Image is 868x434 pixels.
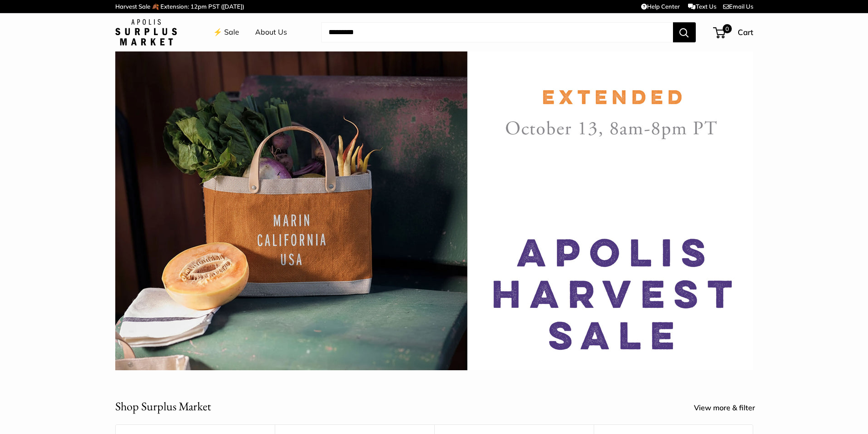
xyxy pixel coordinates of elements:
[321,22,673,42] input: Search...
[738,27,753,37] span: Cart
[723,3,753,10] a: Email Us
[694,401,765,415] a: View more & filter
[115,398,211,415] h2: Shop Surplus Market
[213,26,239,39] a: ⚡️ Sale
[115,19,177,46] img: Apolis: Surplus Market
[714,25,753,40] a: 0 Cart
[673,22,696,42] button: Search
[722,24,731,33] span: 0
[688,3,716,10] a: Text Us
[641,3,680,10] a: Help Center
[255,26,287,39] a: About Us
